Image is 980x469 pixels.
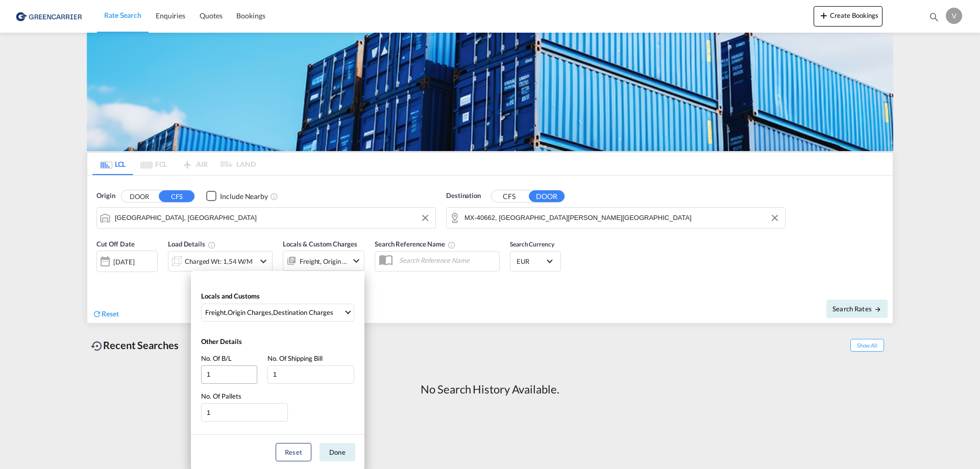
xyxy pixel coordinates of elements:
div: Origin Charges [228,308,272,317]
md-select: Select Locals and Customs: Freight, Origin Charges, Destination Charges [201,304,354,322]
span: Locals and Customs [201,292,260,300]
input: No. Of Shipping Bill [267,365,354,384]
div: Destination Charges [273,308,333,317]
span: No. Of Shipping Bill [267,354,323,362]
input: No. Of B/L [201,365,257,384]
span: Other Details [201,337,242,345]
button: Done [320,443,355,461]
div: Freight [205,308,226,317]
button: Reset [276,443,311,461]
input: No. Of Pallets [201,403,288,422]
span: No. Of B/L [201,354,232,362]
span: , , [205,308,344,317]
span: No. Of Pallets [201,392,241,400]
